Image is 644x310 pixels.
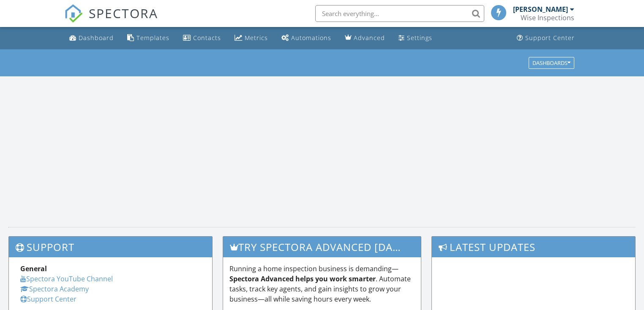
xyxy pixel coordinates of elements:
span: SPECTORA [89,4,158,22]
div: [PERSON_NAME] [513,5,568,13]
div: Settings [407,34,432,42]
div: Dashboard [79,34,114,42]
div: Support Center [525,34,575,42]
a: Support Center [20,294,76,304]
a: Support Center [513,30,578,46]
div: Automations [291,34,331,42]
a: Advanced [341,30,388,46]
h3: Latest Updates [432,237,635,257]
a: Dashboard [66,30,117,46]
h3: Try spectora advanced [DATE] [223,237,421,257]
div: Contacts [193,34,221,42]
a: SPECTORA [64,11,158,29]
div: Wise Inspections [521,13,574,22]
a: Templates [124,30,173,46]
button: Dashboards [529,57,574,69]
strong: Spectora Advanced helps you work smarter [229,274,376,283]
a: Spectora YouTube Channel [20,274,113,283]
a: Automations (Basic) [278,30,335,46]
div: Metrics [245,34,268,42]
a: Contacts [180,30,224,46]
a: Settings [395,30,436,46]
div: Advanced [354,34,385,42]
div: Dashboards [532,60,570,66]
a: Metrics [231,30,271,46]
img: The Best Home Inspection Software - Spectora [64,4,83,23]
input: Search everything... [315,5,484,22]
p: Running a home inspection business is demanding— . Automate tasks, track key agents, and gain ins... [229,264,415,304]
div: Templates [136,34,169,42]
strong: General [20,264,47,273]
h3: Support [9,237,212,257]
a: Spectora Academy [20,284,89,294]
